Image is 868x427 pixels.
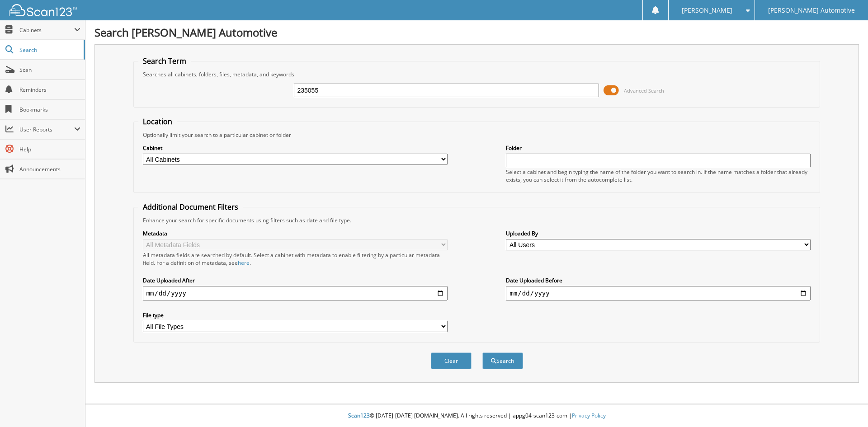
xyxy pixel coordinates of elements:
[506,144,811,152] label: Folder
[823,384,868,427] iframe: Chat Widget
[143,251,448,267] div: All metadata fields are searched by default. Select a cabinet with metadata to enable filtering b...
[138,56,191,66] legend: Search Term
[431,352,472,369] button: Clear
[506,230,811,237] label: Uploaded By
[19,165,80,173] span: Announcements
[138,202,243,212] legend: Additional Document Filters
[138,117,177,127] legend: Location
[138,216,816,224] div: Enhance your search for specific documents using filters such as date and file type.
[682,8,732,13] span: [PERSON_NAME]
[506,277,811,284] label: Date Uploaded Before
[572,412,606,419] a: Privacy Policy
[138,131,816,139] div: Optionally limit your search to a particular cabinet or folder
[19,66,80,74] span: Scan
[19,126,74,133] span: User Reports
[19,86,80,94] span: Reminders
[138,70,816,78] div: Searches all cabinets, folders, files, metadata, and keywords
[19,26,74,34] span: Cabinets
[143,144,448,152] label: Cabinet
[94,25,859,40] h1: Search [PERSON_NAME] Automotive
[9,4,77,16] img: scan123-logo-white.svg
[768,8,855,13] span: [PERSON_NAME] Automotive
[85,405,868,427] div: © [DATE]-[DATE] [DOMAIN_NAME]. All rights reserved | appg04-scan123-com |
[143,286,448,300] input: start
[506,168,811,183] div: Select a cabinet and begin typing the name of the folder you want to search in. If the name match...
[19,145,80,153] span: Help
[19,46,79,54] span: Search
[506,286,811,300] input: end
[624,87,664,94] span: Advanced Search
[482,352,523,369] button: Search
[238,259,250,267] a: here
[348,412,370,419] span: Scan123
[143,311,448,319] label: File type
[143,230,448,237] label: Metadata
[19,106,80,113] span: Bookmarks
[143,277,448,284] label: Date Uploaded After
